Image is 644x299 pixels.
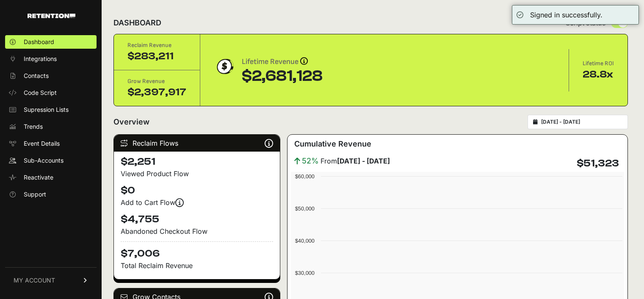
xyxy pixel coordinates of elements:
div: Reclaim Flows [114,135,280,152]
h2: Overview [113,116,149,128]
h3: Cumulative Revenue [294,138,371,150]
span: Sub-Accounts [24,156,64,165]
p: Total Reclaim Revenue [121,260,273,271]
span: Code Script [24,89,57,97]
a: Reactivate [5,171,97,184]
span: Reactivate [24,173,53,182]
span: Event Details [24,139,60,148]
a: Code Script [5,86,97,100]
h4: $0 [121,184,273,197]
img: Retention.com [28,14,75,18]
text: $30,000 [295,270,315,276]
h4: $4,755 [121,213,273,226]
span: Contacts [24,72,49,80]
span: Integrations [24,55,57,63]
div: Signed in successfully. [530,10,603,20]
div: $283,211 [127,50,186,63]
h4: $2,251 [121,155,273,169]
span: Trends [24,122,43,131]
div: Lifetime Revenue [242,56,323,68]
a: Event Details [5,137,97,150]
div: Reclaim Revenue [127,41,186,50]
span: Dashboard [24,38,54,46]
a: Supression Lists [5,103,97,116]
span: MY ACCOUNT [14,276,55,285]
a: MY ACCOUNT [5,267,97,293]
div: $2,681,128 [242,68,323,85]
h4: $51,323 [577,157,619,170]
div: Abandoned Checkout Flow [121,226,273,236]
img: dollar-coin-05c43ed7efb7bc0c12610022525b4bbbb207c7efeef5aecc26f025e68dcafac9.png [214,56,235,77]
text: $60,000 [295,173,315,180]
a: Support [5,188,97,201]
a: Trends [5,120,97,133]
div: $2,397,917 [127,86,186,99]
div: Add to Cart Flow [121,197,273,208]
span: From [321,156,390,166]
text: $50,000 [295,205,315,212]
strong: [DATE] - [DATE] [337,157,390,165]
div: Viewed Product Flow [121,169,273,179]
a: Integrations [5,52,97,66]
span: 52% [302,155,319,167]
div: Lifetime ROI [583,59,614,68]
a: Contacts [5,69,97,83]
h4: $7,006 [121,241,273,260]
h2: DASHBOARD [113,17,161,29]
div: Grow Revenue [127,77,186,86]
a: Sub-Accounts [5,154,97,167]
div: 28.8x [583,68,614,81]
a: Dashboard [5,35,97,49]
span: Supression Lists [24,105,69,114]
text: $40,000 [295,238,315,244]
span: Support [24,190,46,199]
